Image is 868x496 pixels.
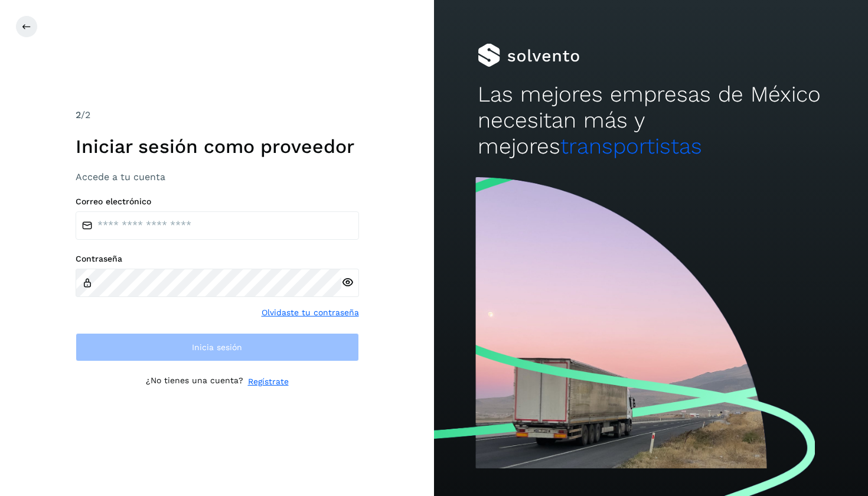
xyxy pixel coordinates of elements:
[478,81,825,160] h2: Las mejores empresas de México necesitan más y mejores
[262,306,359,319] a: Olvidaste tu contraseña
[76,135,359,158] h1: Iniciar sesión como proveedor
[76,254,359,264] label: Contraseña
[76,333,359,361] button: Inicia sesión
[560,133,702,159] span: transportistas
[76,171,359,182] h3: Accede a tu cuenta
[76,109,81,120] span: 2
[76,108,359,122] div: /2
[146,376,243,388] p: ¿No tienes una cuenta?
[248,376,289,388] a: Regístrate
[192,343,242,351] span: Inicia sesión
[76,197,359,207] label: Correo electrónico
